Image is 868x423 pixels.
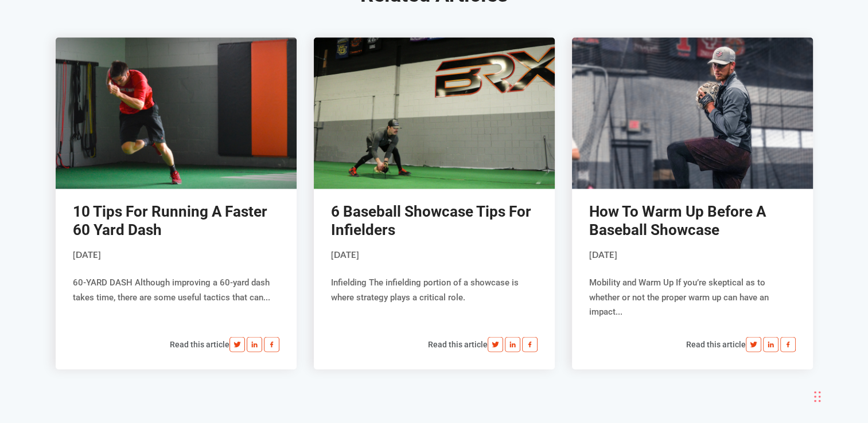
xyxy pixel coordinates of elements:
p: [DATE] [589,247,796,262]
p: [DATE] [73,247,279,262]
a: 6 Baseball Showcase Tips For Infielders [331,202,531,237]
a: How To Warm Up Before A Baseball Showcase [589,202,766,237]
a: 10 Tips For Running A Faster 60 Yard Dash [73,202,267,237]
a: Read this article [170,339,229,348]
img: fb.svg [522,336,538,352]
div: Mobility and Warm Up If you’re skeptical as to whether or not the proper warm up can have an impa... [572,189,813,369]
div: Drag [814,379,821,414]
div: 60-YARD DASH Although improving a 60-yard dash takes time, there are some useful tactics that can... [56,189,297,369]
p: [DATE] [331,247,538,262]
img: Linkedin.svg [505,336,520,352]
div: Infielding The infielding portion of a showcase is where strategy plays a critical role. [314,189,555,369]
img: Twitter.svg [488,336,503,352]
iframe: Chat Widget [706,299,868,423]
img: Twitter.svg [229,336,245,352]
a: Read this article [428,339,488,348]
img: fb.svg [264,336,279,352]
a: Read this article [686,339,746,348]
img: Linkedin.svg [247,336,262,352]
